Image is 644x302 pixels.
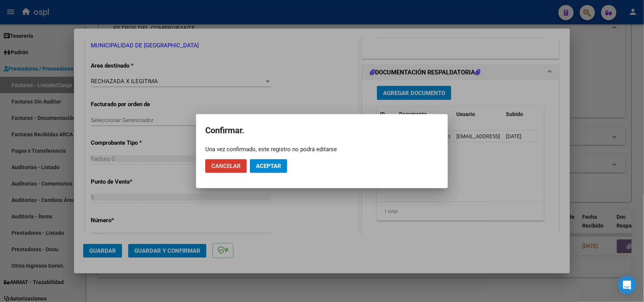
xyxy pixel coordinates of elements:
div: Open Intercom Messenger [618,276,636,294]
button: Cancelar [205,159,247,173]
span: Aceptar [256,163,281,170]
div: Una vez confirmado, este registro no podrá editarse [205,145,439,153]
h2: Confirmar. [205,123,439,138]
button: Aceptar [250,159,287,173]
span: Cancelar [211,163,241,170]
